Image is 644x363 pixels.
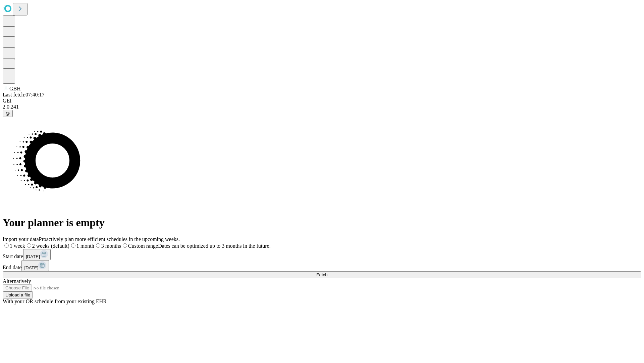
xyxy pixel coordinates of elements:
[32,243,69,249] span: 2 weeks (default)
[39,236,180,242] span: Proactively plan more efficient schedules in the upcoming weeks.
[158,243,270,249] span: Dates can be optimized up to 3 months in the future.
[3,278,31,284] span: Alternatively
[26,254,40,259] span: [DATE]
[4,243,9,248] input: 1 week
[3,249,641,260] div: Start date
[21,260,49,271] button: [DATE]
[3,98,641,104] div: GEI
[10,243,25,249] span: 1 week
[5,111,10,116] span: @
[3,236,39,242] span: Import your data
[3,216,641,229] h1: Your planner is empty
[27,243,31,248] input: 2 weeks (default)
[9,86,21,91] span: GBH
[3,104,641,110] div: 2.0.241
[3,291,33,298] button: Upload a file
[316,272,327,277] span: Fetch
[24,265,38,270] span: [DATE]
[23,249,51,260] button: [DATE]
[96,243,100,248] input: 3 months
[3,260,641,271] div: End date
[3,271,641,278] button: Fetch
[76,243,94,249] span: 1 month
[71,243,75,248] input: 1 month
[3,298,107,304] span: With your OR schedule from your existing EHR
[128,243,158,249] span: Custom range
[3,92,45,97] span: Last fetch: 07:40:17
[123,243,127,248] input: Custom rangeDates can be optimized up to 3 months in the future.
[3,110,13,117] button: @
[101,243,121,249] span: 3 months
